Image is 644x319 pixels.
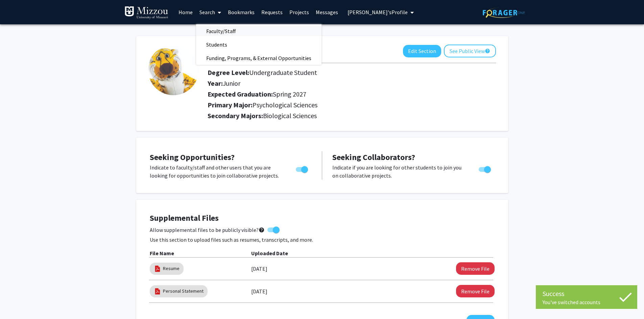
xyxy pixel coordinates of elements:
[208,90,469,98] h2: Expected Graduation:
[150,152,235,162] span: Seeking Opportunities?
[196,24,246,38] span: Faculty/Staff
[258,0,286,24] a: Requests
[263,111,317,120] span: Biological Sciences
[196,51,321,65] span: Funding, Programs, & External Opportunities
[251,263,267,274] label: [DATE]
[251,286,267,297] label: [DATE]
[259,226,265,234] mat-icon: help
[293,163,312,174] div: Toggle
[163,288,204,295] a: Personal Statement
[483,7,525,18] img: ForagerOne Logo
[150,163,283,180] p: Indicate to faculty/staff and other users that you are looking for opportunities to join collabor...
[196,39,321,50] a: Students
[444,45,496,57] button: See Public View
[456,285,495,297] button: Remove Personal Statement File
[150,213,495,223] h4: Supplemental Files
[348,9,408,16] span: [PERSON_NAME]'s Profile
[485,47,490,55] mat-icon: help
[124,6,168,20] img: University of Missouri Logo
[332,163,466,180] p: Indicate if you are looking for other students to join you on collaborative projects.
[150,250,174,257] b: File Name
[148,45,199,95] img: Profile Picture
[196,53,321,63] a: Funding, Programs, & External Opportunities
[196,26,321,36] a: Faculty/Staff
[154,288,161,295] img: pdf_icon.png
[223,79,240,87] span: Junior
[175,0,196,24] a: Home
[251,250,288,257] b: Uploaded Date
[196,0,224,24] a: Search
[403,45,441,57] button: Edit Section
[543,289,630,299] div: Success
[249,68,317,77] span: Undergraduate Student
[456,262,495,275] button: Remove Resume File
[154,265,161,272] img: pdf_icon.png
[150,236,495,244] p: Use this section to upload files such as resumes, transcripts, and more.
[253,101,317,109] span: Psychological Sciences
[224,0,258,24] a: Bookmarks
[196,38,237,51] span: Students
[208,79,469,87] h2: Year:
[208,69,469,77] h2: Degree Level:
[208,101,496,109] h2: Primary Major:
[5,289,29,314] iframe: Chat
[150,226,265,234] span: Allow supplemental files to be publicly visible?
[286,0,312,24] a: Projects
[543,299,630,305] div: You've switched accounts
[476,163,495,174] div: Toggle
[208,112,496,120] h2: Secondary Majors:
[312,0,341,24] a: Messages
[273,90,306,98] span: Spring 2027
[332,152,415,162] span: Seeking Collaborators?
[163,265,180,272] a: Resume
